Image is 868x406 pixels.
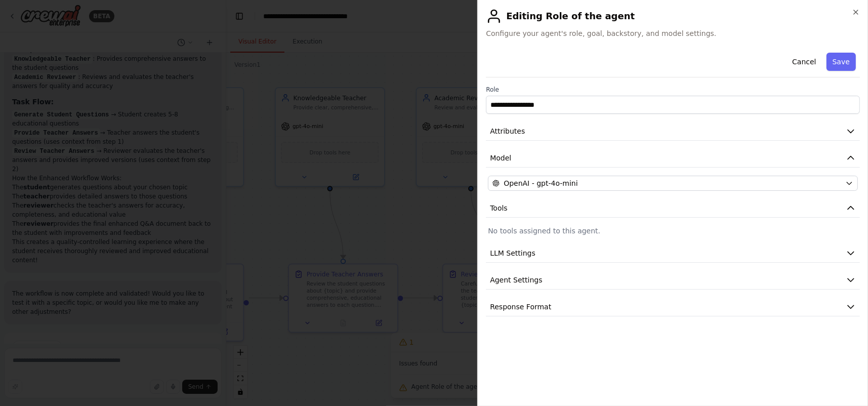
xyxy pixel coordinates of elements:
button: OpenAI - gpt-4o-mini [488,176,858,191]
button: Attributes [486,122,860,141]
button: Response Format [486,298,860,316]
span: Response Format [490,302,551,312]
h2: Editing Role of the agent [486,8,860,24]
button: Tools [486,199,860,218]
span: LLM Settings [490,248,535,258]
span: Model [490,153,511,163]
button: Cancel [786,53,822,71]
button: Save [826,53,856,71]
button: LLM Settings [486,244,860,263]
span: Attributes [490,126,525,136]
span: Configure your agent's role, goal, backstory, and model settings. [486,28,860,38]
p: No tools assigned to this agent. [488,226,858,236]
button: Model [486,149,860,168]
button: Agent Settings [486,271,860,290]
label: Role [486,86,860,94]
span: OpenAI - gpt-4o-mini [504,178,577,188]
span: Tools [490,203,508,213]
span: Agent Settings [490,275,542,285]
